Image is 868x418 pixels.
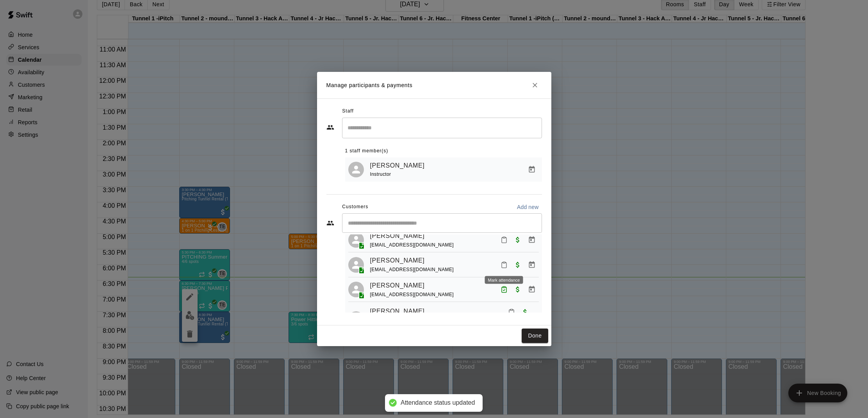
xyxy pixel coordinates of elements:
[326,81,413,89] p: Manage participants & payments
[348,311,364,327] div: Jett Cunningham
[497,258,511,272] button: Mark attendance
[326,219,334,227] svg: Customers
[348,282,364,297] div: Hunter Morris
[485,276,523,284] div: Mark attendance
[348,232,364,248] div: Axel Hill
[511,286,525,292] span: Paid with Card
[370,171,391,177] span: Instructor
[525,258,539,272] button: Manage bookings & payment
[505,305,518,319] button: Mark attendance
[511,236,525,243] span: Paid with Card
[370,292,454,297] span: [EMAIL_ADDRESS][DOMAIN_NAME]
[348,257,364,273] div: Colton Epstein
[525,233,539,247] button: Manage bookings & payment
[514,201,542,213] button: Add new
[326,123,334,131] svg: Staff
[342,118,542,138] div: Search staff
[497,283,511,296] button: Attended
[522,329,548,343] button: Done
[517,203,539,211] p: Add new
[370,280,425,291] a: [PERSON_NAME]
[525,163,539,177] button: Manage bookings & payment
[370,306,425,316] a: [PERSON_NAME]
[497,233,511,247] button: Mark attendance
[370,231,425,241] a: [PERSON_NAME]
[348,162,364,177] div: Tyler Eckberg
[342,105,353,118] span: Staff
[370,255,425,266] a: [PERSON_NAME]
[525,282,539,297] button: Manage bookings & payment
[370,161,425,171] a: [PERSON_NAME]
[345,145,389,157] span: 1 staff member(s)
[370,242,454,248] span: [EMAIL_ADDRESS][DOMAIN_NAME]
[370,267,454,272] span: [EMAIL_ADDRESS][DOMAIN_NAME]
[518,309,532,315] span: Paid with Card
[401,399,475,407] div: Attendance status updated
[528,78,542,92] button: Close
[511,261,525,268] span: Paid with Card
[342,201,368,213] span: Customers
[342,213,542,233] div: Start typing to search customers...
